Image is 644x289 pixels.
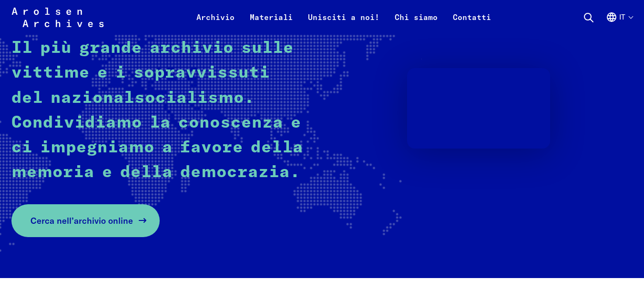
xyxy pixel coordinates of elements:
[31,214,133,227] span: Cerca nell’archivio online
[189,11,242,34] a: Archivio
[11,36,306,185] p: Il più grande archivio sulle vittime e i sopravvissuti del nazionalsocialismo. Condividiamo la co...
[606,11,633,34] button: Italiano, selezione lingua
[189,6,499,29] nav: Primaria
[300,11,387,34] a: Unisciti a noi!
[445,11,499,34] a: Contatti
[11,204,160,237] a: Cerca nell’archivio online
[387,11,445,34] a: Chi siamo
[242,11,300,34] a: Materiali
